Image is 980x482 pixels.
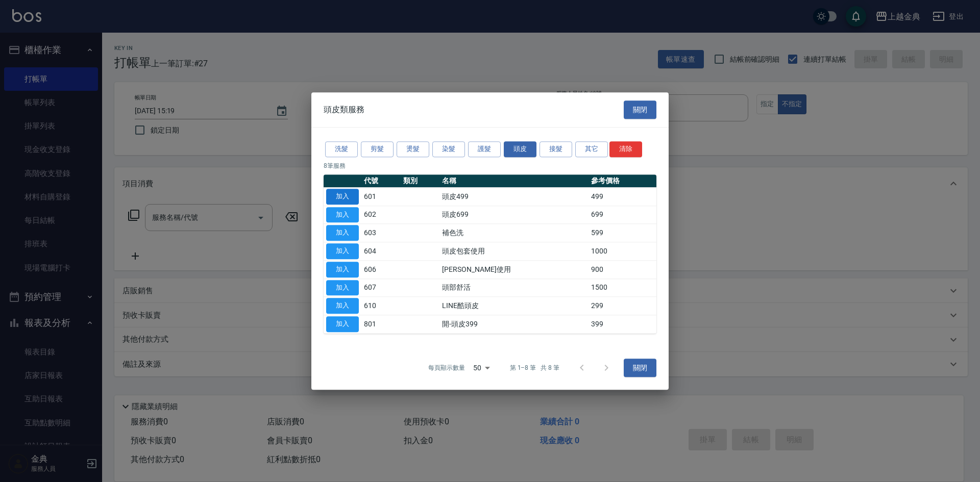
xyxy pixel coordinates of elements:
button: 洗髮 [325,141,358,157]
td: 606 [361,261,401,279]
td: [PERSON_NAME]使用 [439,261,589,279]
p: 8 筆服務 [324,161,656,170]
th: 參考價格 [589,174,656,188]
button: 接髮 [540,141,572,157]
td: 補色洗 [439,224,589,242]
td: 1500 [589,278,656,297]
button: 燙髮 [397,141,429,157]
td: 602 [361,206,401,224]
button: 關閉 [624,359,656,377]
td: 開-頭皮399 [439,315,589,334]
td: 499 [589,188,656,206]
button: 加入 [326,316,359,332]
button: 染髮 [432,141,465,157]
td: 699 [589,206,656,224]
td: 299 [589,297,656,315]
button: 關閉 [624,100,656,119]
button: 頭皮 [504,141,536,157]
button: 加入 [326,262,359,277]
button: 護髮 [468,141,501,157]
span: 頭皮類服務 [324,105,364,115]
td: 603 [361,224,401,242]
td: LINE酷頭皮 [439,297,589,315]
td: 399 [589,315,656,334]
td: 頭皮499 [439,188,589,206]
td: 610 [361,297,401,315]
td: 頭皮699 [439,206,589,224]
button: 加入 [326,189,359,205]
th: 類別 [401,174,440,188]
button: 加入 [326,225,359,241]
td: 900 [589,261,656,279]
td: 607 [361,278,401,297]
p: 每頁顯示數量 [428,363,465,372]
button: 剪髮 [361,141,394,157]
button: 加入 [326,243,359,259]
p: 第 1–8 筆 共 8 筆 [510,363,559,372]
th: 代號 [361,174,401,188]
button: 其它 [575,141,608,157]
td: 601 [361,188,401,206]
td: 604 [361,242,401,261]
td: 頭皮包套使用 [439,242,589,261]
button: 加入 [326,280,359,296]
button: 加入 [326,207,359,223]
td: 801 [361,315,401,334]
th: 名稱 [439,174,589,188]
button: 加入 [326,298,359,314]
td: 頭部舒活 [439,278,589,297]
td: 1000 [589,242,656,261]
div: 50 [469,354,494,382]
td: 599 [589,224,656,242]
button: 清除 [609,141,642,157]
